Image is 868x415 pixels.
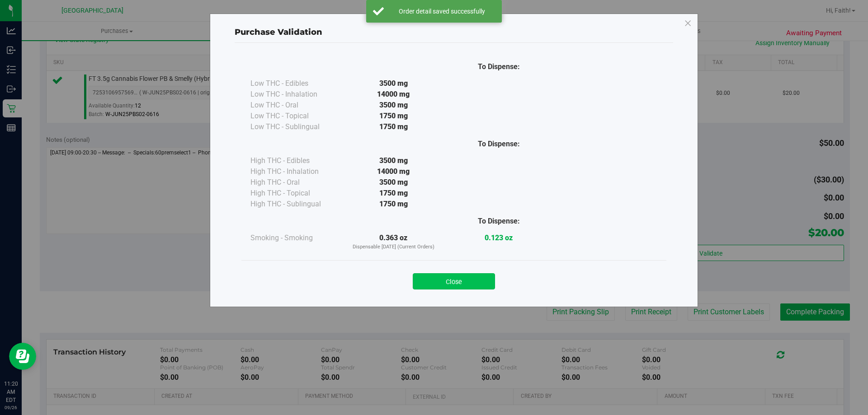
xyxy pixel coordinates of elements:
div: 3500 mg [341,177,446,188]
div: High THC - Sublingual [250,199,341,210]
div: Low THC - Topical [250,111,341,121]
div: 1750 mg [341,199,446,210]
div: Low THC - Edibles [250,78,341,89]
div: Low THC - Sublingual [250,121,341,132]
div: 1750 mg [341,121,446,132]
span: Purchase Validation [235,27,322,37]
div: 0.363 oz [341,233,446,251]
div: To Dispense: [446,139,552,149]
div: High THC - Oral [250,177,341,188]
div: 3500 mg [341,100,446,111]
div: 14000 mg [341,89,446,100]
iframe: Resource center [9,343,36,370]
p: Dispensable [DATE] (Current Orders) [341,243,446,251]
div: 14000 mg [341,166,446,177]
button: Close [413,273,495,289]
div: 3500 mg [341,155,446,166]
div: Low THC - Inhalation [250,89,341,100]
strong: 0.123 oz [485,233,513,242]
div: Smoking - Smoking [250,233,341,243]
div: Order detail saved successfully [389,7,495,16]
div: 1750 mg [341,111,446,121]
div: Low THC - Oral [250,100,341,111]
div: High THC - Edibles [250,155,341,166]
div: High THC - Inhalation [250,166,341,177]
div: High THC - Topical [250,188,341,199]
div: 1750 mg [341,188,446,199]
div: To Dispense: [446,216,552,227]
div: 3500 mg [341,78,446,89]
div: To Dispense: [446,61,552,72]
